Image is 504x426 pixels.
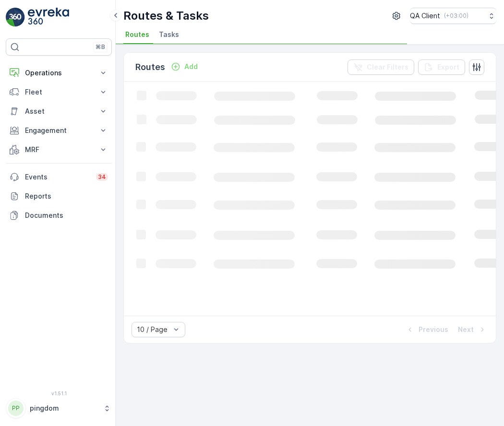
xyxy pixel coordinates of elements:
button: Export [418,59,465,75]
a: Documents [6,206,112,225]
p: Clear Filters [367,62,408,72]
button: PPpingdom [6,398,112,418]
p: Fleet [25,87,93,97]
p: Add [184,62,198,71]
button: Asset [6,102,112,121]
button: Previous [404,324,449,335]
span: Routes [125,30,149,39]
p: MRF [25,145,93,154]
div: PP [8,401,24,416]
p: Documents [25,211,108,220]
p: Routes & Tasks [123,8,209,24]
p: Events [25,172,90,182]
p: Export [437,62,459,72]
p: Asset [25,106,93,116]
p: Reports [25,191,108,201]
button: QA Client(+03:00) [410,8,496,24]
p: ( +03:00 ) [444,12,468,20]
p: ⌘B [96,43,105,51]
p: Routes [135,60,165,74]
button: MRF [6,140,112,159]
span: Tasks [159,30,179,39]
img: logo [6,8,25,27]
button: Next [457,324,488,335]
p: QA Client [410,11,440,21]
button: Operations [6,63,112,83]
p: Engagement [25,126,93,135]
img: logo_light-DOdMpM7g.png [28,8,69,27]
button: Add [167,61,202,72]
p: pingdom [30,403,98,413]
a: Events34 [6,167,112,187]
p: Next [458,325,474,334]
button: Engagement [6,121,112,140]
a: Reports [6,187,112,206]
button: Clear Filters [348,59,414,75]
p: Operations [25,68,93,78]
p: 34 [98,173,106,181]
p: Previous [419,325,448,334]
span: v 1.51.1 [6,390,112,396]
button: Fleet [6,83,112,102]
